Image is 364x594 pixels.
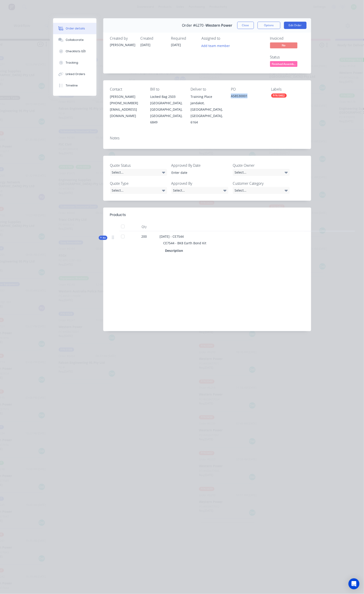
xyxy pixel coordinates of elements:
div: Status [270,55,304,59]
div: Timeline [66,83,78,88]
button: Checklists 0/0 [53,46,96,57]
div: P/N 0462 [271,94,287,98]
button: Options [258,22,280,29]
div: Order details [66,26,85,31]
button: Collaborate [53,34,96,46]
div: Select... [233,187,290,194]
div: [EMAIL_ADDRESS][DOMAIN_NAME] [110,106,143,119]
div: Select... [110,169,167,176]
input: Enter date [168,169,225,176]
div: [PHONE_NUMBER] [110,100,143,106]
div: [PERSON_NAME] [110,94,143,100]
div: A58530001 [231,94,264,100]
label: Quote Status [110,163,167,168]
div: Tracking [66,61,78,65]
span: Finished Assemb... [270,61,297,67]
button: Edit Order [284,22,307,29]
span: Kit [100,236,106,240]
div: Labels [271,87,304,91]
div: Checklists 0/0 [66,49,86,53]
span: 200 [142,234,147,239]
div: [PERSON_NAME][PHONE_NUMBER][EMAIL_ADDRESS][DOMAIN_NAME] [110,94,143,119]
div: Description [165,247,185,254]
div: [GEOGRAPHIC_DATA], [GEOGRAPHIC_DATA], [GEOGRAPHIC_DATA], 6849 [150,100,183,125]
label: Approved By [171,181,228,186]
div: Locked Bag 2503 [150,94,183,100]
div: Open Intercom Messenger [349,578,359,589]
div: PO [231,87,264,91]
div: Select... [110,187,167,194]
div: Deliver to [191,87,224,91]
div: Contact [110,87,143,91]
div: Required [171,36,196,41]
label: Customer Category [233,181,290,186]
span: [DATE] [171,43,181,47]
button: Timeline [53,80,96,91]
label: Approved By Date [171,163,228,168]
div: Linked Orders [66,72,85,76]
div: Locked Bag 2503[GEOGRAPHIC_DATA], [GEOGRAPHIC_DATA], [GEOGRAPHIC_DATA], 6849 [150,94,183,125]
div: Kit [99,236,107,240]
div: Created by [110,36,135,41]
span: Western Power [206,23,232,28]
label: Quote Owner [233,163,290,168]
div: Invoiced [270,36,304,41]
div: Collaborate [66,38,84,42]
div: Training Place [191,94,224,100]
div: Select... [233,169,290,176]
div: Training PlaceJandakot, [GEOGRAPHIC_DATA], [GEOGRAPHIC_DATA], 6164 [191,94,224,125]
span: [DATE] - CE7544 [160,234,184,239]
div: Jandakot, [GEOGRAPHIC_DATA], [GEOGRAPHIC_DATA], 6164 [191,100,224,125]
div: Products [110,212,126,218]
span: [DATE] [141,43,151,47]
button: Add team member [199,42,232,49]
button: Tracking [53,57,96,68]
button: Linked Orders [53,68,96,80]
span: Order #6270 - [182,23,206,28]
button: Finished Assemb... [270,61,297,68]
div: Select... [171,187,228,194]
span: No [270,42,297,48]
span: CE7544 - BK8 Earth Bond Kit [163,241,207,245]
div: Qty [131,222,158,231]
div: Notes [110,136,304,140]
button: Add team member [202,42,233,49]
div: Bill to [150,87,183,91]
div: Assigned to [202,36,247,41]
button: Close [237,22,254,29]
div: Created [141,36,166,41]
div: [PERSON_NAME] [110,42,135,47]
button: Order details [53,23,96,34]
label: Quote Type [110,181,167,186]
